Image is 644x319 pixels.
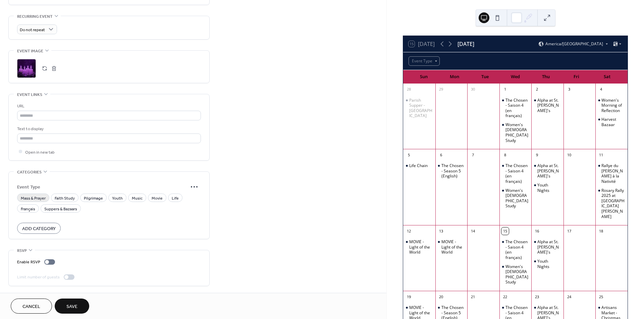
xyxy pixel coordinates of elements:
div: Youth Nights [537,182,561,193]
div: 18 [597,227,605,235]
div: Thu [531,70,561,84]
div: 19 [405,293,413,301]
div: 20 [437,293,445,301]
div: The Chosen - Saison 4 (en français) [499,98,532,118]
span: Faith Study [55,195,75,202]
span: Event Type [17,184,187,191]
div: Harvest Bazaar [601,117,625,127]
div: Women's Bible Study [499,264,532,285]
span: Open in new tab [25,149,55,156]
div: Rosary Rally 2025 at St. Peter's [595,188,628,219]
div: MOVIE - Light of the World [409,239,433,255]
div: Alpha at St. Anthony's [531,239,563,255]
div: 6 [437,151,445,159]
div: 24 [566,293,573,301]
div: 8 [501,151,509,159]
div: Harvest Bazaar [595,117,628,127]
div: 15 [501,227,509,235]
div: MOVIE - Light of the World [441,239,465,255]
span: Cancel [22,303,40,310]
div: Rosary Rally 2025 at [GEOGRAPHIC_DATA][PERSON_NAME] [601,188,625,219]
div: Sun [409,70,439,84]
span: Youth [112,195,123,202]
div: 13 [437,227,445,235]
div: The Chosen - Saison 4 (en français) [499,239,532,260]
div: Alpha at St. [PERSON_NAME]'s [537,98,561,113]
a: Cancel [11,299,52,314]
div: Mon [439,70,470,84]
div: Rallye du Rosaire à la Nativité [595,163,628,184]
span: Categories [17,169,42,176]
button: Save [55,299,89,314]
span: Save [66,303,77,310]
div: 14 [469,227,477,235]
div: 16 [533,227,541,235]
div: The Chosen - Saison 4 (en français) [505,98,529,118]
div: 30 [469,86,477,93]
div: The Chosen - Season 5 (English) [441,163,465,179]
div: 28 [405,86,413,93]
span: Event image [17,48,43,55]
span: Suppers & Bazaars [44,205,77,212]
span: Music [132,195,143,202]
div: The Chosen - Saison 4 (en français) [505,239,529,260]
div: Sat [592,70,622,84]
span: America/[GEOGRAPHIC_DATA] [545,42,603,46]
div: The Chosen - Saison 4 (en français) [499,163,532,184]
button: Add Category [17,223,61,234]
div: Life Chain [403,163,435,168]
span: Pilgrimage [84,195,103,202]
div: Enable RSVP [17,259,40,266]
div: 2 [533,86,541,93]
span: Add Category [22,225,56,232]
div: Limit number of guests [17,274,60,281]
div: The Chosen - Season 5 (English) [435,163,468,179]
div: The Chosen - Saison 4 (en français) [505,163,529,184]
span: RSVP [17,247,27,254]
span: Life [172,195,179,202]
span: Event links [17,91,42,98]
div: Parish Supper - St. Mary's [403,98,435,118]
div: 23 [533,293,541,301]
div: Alpha at St. [PERSON_NAME]'s [537,239,561,255]
div: 29 [437,86,445,93]
div: Alpha at St. Anthony's [531,98,563,113]
div: Women's [DEMOGRAPHIC_DATA] Study [505,122,529,143]
span: Movie [152,195,163,202]
div: 3 [566,86,573,93]
span: Recurring event [17,13,53,20]
div: Women's [DEMOGRAPHIC_DATA] Study [505,188,529,209]
div: 11 [597,151,605,159]
div: Rallye du [PERSON_NAME] à la Nativité [601,163,625,184]
div: URL [17,103,200,110]
div: MOVIE - Light of the World [435,239,468,255]
div: 17 [566,227,573,235]
div: 10 [566,151,573,159]
div: Women's Bible Study [499,122,532,143]
div: Alpha at St. [PERSON_NAME]'s [537,163,561,179]
div: Wed [500,70,531,84]
div: 22 [501,293,509,301]
div: MOVIE - Light of the World [403,239,435,255]
span: Français [21,205,35,212]
div: 5 [405,151,413,159]
div: Youth Nights [537,259,561,269]
div: Youth Nights [531,259,563,269]
div: 12 [405,227,413,235]
div: 25 [597,293,605,301]
div: 7 [469,151,477,159]
div: Youth Nights [531,182,563,193]
div: Women's Bible Study [499,188,532,209]
span: Do not repeat [20,26,45,34]
div: Women's [DEMOGRAPHIC_DATA] Study [505,264,529,285]
div: Alpha at St. Anthony's [531,163,563,179]
div: Tue [470,70,500,84]
div: 21 [469,293,477,301]
div: Parish Supper - [GEOGRAPHIC_DATA] [409,98,433,118]
div: 1 [501,86,509,93]
div: Fri [561,70,592,84]
div: Women's Morning of Reflection [601,98,625,113]
span: Mass & Prayer [21,195,46,202]
div: ; [17,59,36,78]
div: Life Chain [409,163,428,168]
